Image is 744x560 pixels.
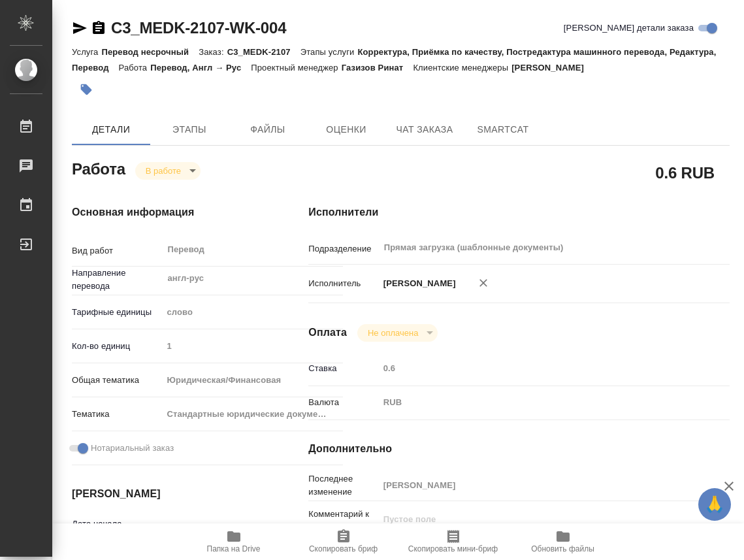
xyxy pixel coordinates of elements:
[72,156,125,180] h2: Работа
[342,63,413,73] p: Газизов Ринат
[111,19,286,37] a: C3_MEDK-2107-WK-004
[91,20,106,36] button: Скопировать ссылку
[308,396,378,409] p: Валюта
[72,486,256,502] h4: [PERSON_NAME]
[72,47,716,73] p: Корректура, Приёмка по качеству, Постредактура машинного перевода, Редактура, Перевод
[531,544,594,553] span: Обновить файлы
[308,277,378,290] p: Исполнитель
[72,75,101,104] button: Добавить тэг
[207,544,261,553] span: Папка на Drive
[72,205,256,220] h4: Основная информация
[379,476,694,495] input: Пустое поле
[133,521,248,540] input: Пустое поле
[91,442,174,455] span: Нотариальный заказ
[72,20,88,36] button: Скопировать ссылку для ЯМессенджера
[135,162,201,180] div: В работе
[72,244,162,257] p: Вид работ
[511,63,594,73] p: [PERSON_NAME]
[119,63,151,73] p: Работа
[162,337,343,355] input: Пустое поле
[704,491,726,518] span: 🙏
[72,340,162,353] p: Кол-во единиц
[308,472,378,499] p: Последнее изменение
[300,47,358,57] p: Этапы услуги
[364,327,422,338] button: Не оплачена
[289,523,398,560] button: Скопировать бриф
[315,122,378,138] span: Оценки
[309,544,378,553] span: Скопировать бриф
[379,359,694,378] input: Пустое поле
[72,47,101,57] p: Услуга
[393,122,456,138] span: Чат заказа
[162,369,343,391] div: Юридическая/Финансовая
[72,408,162,421] p: Тематика
[469,269,498,297] button: Удалить исполнителя
[357,324,438,342] div: В работе
[162,403,343,425] div: Стандартные юридические документы, договоры, уставы
[408,544,498,553] span: Скопировать мини-бриф
[698,488,731,521] button: 🙏
[564,22,694,35] span: [PERSON_NAME] детали заказа
[142,165,185,176] button: В работе
[150,63,251,73] p: Перевод, Англ → Рус
[72,374,162,387] p: Общая тематика
[379,391,694,414] div: RUB
[308,325,347,340] h4: Оплата
[472,122,534,138] span: SmartCat
[162,301,343,323] div: слово
[101,47,199,57] p: Перевод несрочный
[179,523,289,560] button: Папка на Drive
[508,523,618,560] button: Обновить файлы
[308,242,378,255] p: Подразделение
[80,122,142,138] span: Детали
[72,267,162,293] p: Направление перевода
[199,47,227,57] p: Заказ:
[413,63,511,73] p: Клиентские менеджеры
[72,518,133,544] p: Дата начала работ
[398,523,508,560] button: Скопировать мини-бриф
[308,508,378,534] p: Комментарий к работе
[72,306,162,319] p: Тарифные единицы
[308,441,730,457] h4: Дополнительно
[308,362,378,375] p: Ставка
[379,277,456,290] p: [PERSON_NAME]
[158,122,221,138] span: Этапы
[308,205,730,220] h4: Исполнители
[251,63,341,73] p: Проектный менеджер
[236,122,299,138] span: Файлы
[227,47,300,57] p: C3_MEDK-2107
[655,161,715,184] h2: 0.6 RUB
